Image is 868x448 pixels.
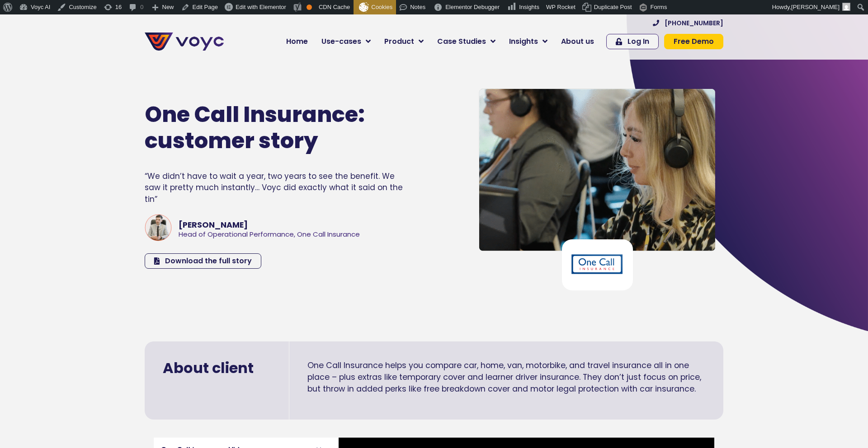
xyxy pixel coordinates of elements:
span: Product [384,36,414,47]
span: [PHONE_NUMBER] [665,20,723,26]
a: Home [279,33,315,51]
a: Case Studies [430,33,502,51]
span: Insights [509,36,538,47]
span: Home [286,36,308,47]
p: One Call Insurance helps you compare car, home, van, motorbike, and travel insurance all in one p... [307,359,705,395]
a: Download the full story [145,253,261,269]
a: About us [554,33,601,51]
div: “We didn’t have to wait a year, two years to see the benefit. We saw it pretty much instantly… Vo... [145,171,403,205]
span: Log In [627,38,649,45]
div: Head of Operational Performance, One Call Insurance [179,231,360,238]
span: [PERSON_NAME] [791,4,840,10]
span: Use-cases [321,36,361,47]
a: Insights [502,33,554,51]
a: Use-cases [315,33,377,51]
span: Edit with Elementor [236,4,286,10]
span: Free Demo [674,38,714,45]
a: Product [377,33,430,51]
a: Free Demo [664,34,723,49]
div: [PERSON_NAME] [179,219,360,231]
img: voyc-full-logo [145,33,224,51]
span: Case Studies [437,36,486,47]
span: Download the full story [165,257,252,265]
span: About us [561,36,594,47]
div: OK [307,5,312,10]
a: Log In [606,34,659,49]
a: [PHONE_NUMBER] [653,20,723,26]
h1: One Call Insurance: customer story [145,102,388,154]
h2: About client [163,359,271,377]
